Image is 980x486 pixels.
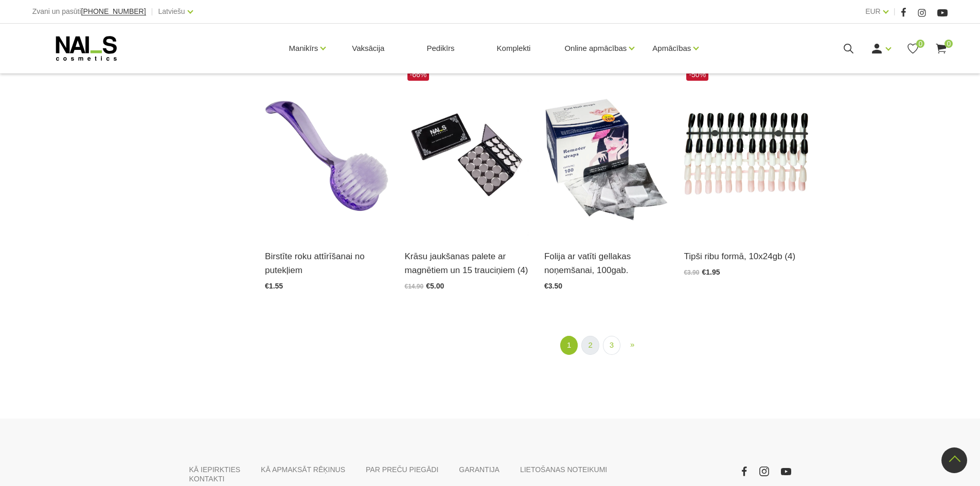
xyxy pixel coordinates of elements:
a: [PHONE_NUMBER] [81,8,146,15]
span: [PHONE_NUMBER] [81,7,146,15]
span: | [894,5,896,18]
a: Vaksācija [344,24,393,73]
span: | [151,5,153,18]
a: 0 [935,42,948,55]
a: 2 [581,336,599,355]
span: -66% [407,68,430,81]
span: €5.00 [426,282,444,290]
a: Komplekti [489,24,539,73]
a: Online apmācības [564,28,627,69]
a: KONTAKTI [189,474,225,483]
a: 3 [603,336,620,355]
a: GARANTIJA [459,465,500,474]
img: Unikāla krāsu jaukšanas magnētiskā palete ar 15 izņemamiem nodalījumiem. Speciāli pielāgota meist... [405,66,529,237]
a: EUR [865,5,881,17]
a: Next [624,336,640,354]
span: €3.50 [544,282,562,290]
a: Manikīrs [289,28,318,69]
nav: catalog-product-list [265,336,948,355]
a: KĀ IEPIRKTIES [189,465,241,474]
span: » [630,340,634,349]
a: Latviešu [158,5,185,17]
span: €1.95 [702,268,720,276]
span: €14.90 [405,283,424,290]
div: Zvani un pasūti [32,5,146,18]
a: 1 [560,336,578,355]
a: LIETOŠANAS NOTEIKUMI [520,465,607,474]
img: Plastmasas birstīte, nagu vīlēšanas rezultātā radušos, putekļu attīrīšanai.... [265,66,389,237]
a: 0 [906,42,919,55]
img: Description [684,66,808,237]
a: Birstīte roku attīrīšanai no putekļiem [265,249,389,277]
a: Tipši ribu formā, 10x24gb (4) [684,249,808,263]
img: Description [544,66,668,237]
span: €3.90 [684,269,699,276]
a: Folija ar vatīti gellakas noņemšanai, 100gab. [544,249,668,277]
a: KĀ APMAKSĀT RĒĶINUS [261,465,345,474]
span: €1.55 [265,282,283,290]
span: -50% [686,68,708,81]
span: 0 [945,40,953,48]
a: Apmācības [652,28,691,69]
a: Pedikīrs [418,24,462,73]
a: PAR PREČU PIEGĀDI [366,465,438,474]
a: Krāsu jaukšanas palete ar magnētiem un 15 trauciņiem (4) [405,249,529,277]
span: 0 [916,40,924,48]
